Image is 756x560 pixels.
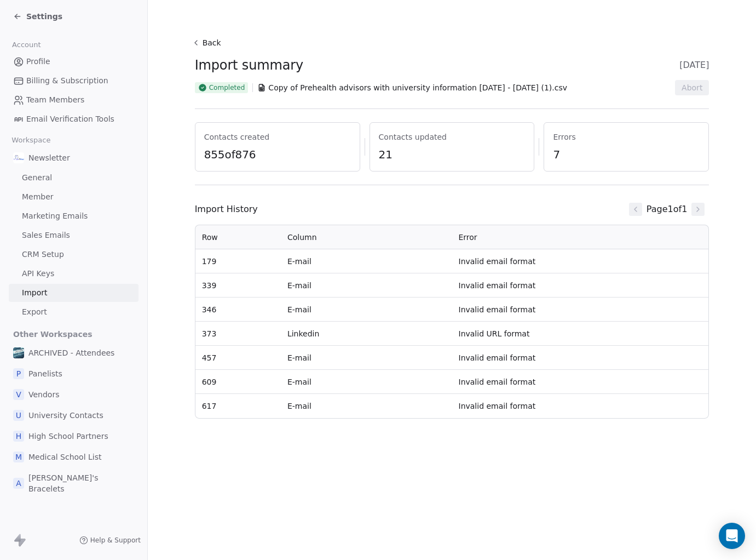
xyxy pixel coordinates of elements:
[9,325,97,343] span: Other Workspaces
[79,536,141,545] a: Help & Support
[9,265,138,283] a: API Keys
[268,82,567,93] span: Copy of Prehealth advisors with university information [DATE] - [DATE] (1).csv
[452,298,709,322] td: Invalid email format
[281,273,452,298] td: E-mail
[379,147,526,162] span: 21
[13,347,24,358] img: H4M%20(1).png
[204,132,351,142] span: Contacts created
[195,394,281,418] td: 617
[9,169,138,187] a: General
[13,368,24,379] span: P
[22,172,52,184] span: General
[209,83,245,92] span: Completed
[22,210,88,222] span: Marketing Emails
[281,298,452,322] td: E-mail
[452,273,709,298] td: Invalid email format
[195,346,281,370] td: 457
[28,152,70,163] span: Newsletter
[195,370,281,394] td: 609
[9,284,138,302] a: Import
[28,347,114,358] span: ARCHIVED - Attendees
[22,191,54,203] span: Member
[195,273,281,298] td: 339
[13,410,24,421] span: U
[287,233,317,242] span: Column
[26,113,114,125] span: Email Verification Tools
[22,249,64,260] span: CRM Setup
[22,306,47,318] span: Export
[459,233,477,242] span: Error
[9,53,138,71] a: Profile
[202,233,218,242] span: Row
[13,11,62,22] a: Settings
[13,389,24,400] span: V
[28,389,59,400] span: Vendors
[9,245,138,264] a: CRM Setup
[28,472,134,494] span: [PERSON_NAME]'s Bracelets
[13,478,24,489] span: A
[195,322,281,346] td: 373
[26,94,84,106] span: Team Members
[452,346,709,370] td: Invalid email format
[195,249,281,273] td: 179
[13,152,24,163] img: Hope4Med%20Logo%20-%20Colored.png
[26,56,50,67] span: Profile
[9,72,138,90] a: Billing & Subscription
[452,394,709,418] td: Invalid email format
[647,203,688,216] span: Page 1 of 1
[9,303,138,321] a: Export
[9,188,138,206] a: Member
[28,368,62,379] span: Panelists
[28,452,102,462] span: Medical School List
[26,11,62,22] span: Settings
[13,452,24,462] span: M
[13,431,24,442] span: H
[195,298,281,322] td: 346
[90,536,141,545] span: Help & Support
[191,33,226,53] button: Back
[281,322,452,346] td: Linkedin
[452,370,709,394] td: Invalid email format
[281,346,452,370] td: E-mail
[195,203,258,216] span: Import History
[719,523,745,549] div: Open Intercom Messenger
[7,37,45,53] span: Account
[679,59,709,72] span: [DATE]
[26,75,108,87] span: Billing & Subscription
[9,226,138,244] a: Sales Emails
[204,147,351,162] span: 855 of 876
[28,410,103,421] span: University Contacts
[452,249,709,273] td: Invalid email format
[22,287,47,299] span: Import
[22,268,54,279] span: API Keys
[22,230,70,241] span: Sales Emails
[9,110,138,128] a: Email Verification Tools
[553,132,700,142] span: Errors
[452,322,709,346] td: Invalid URL format
[9,207,138,225] a: Marketing Emails
[281,370,452,394] td: E-mail
[281,394,452,418] td: E-mail
[7,132,55,148] span: Workspace
[281,249,452,273] td: E-mail
[553,147,700,162] span: 7
[195,57,303,73] span: Import summary
[9,91,138,109] a: Team Members
[379,132,526,142] span: Contacts updated
[28,431,108,442] span: High School Partners
[675,80,709,95] button: Abort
